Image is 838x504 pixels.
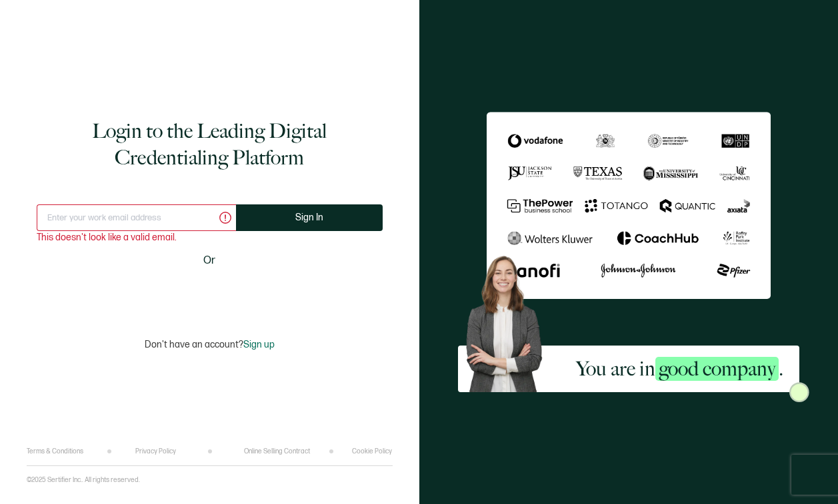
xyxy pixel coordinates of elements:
span: Or [203,252,215,269]
img: Sertifier Login - You are in <span class="strong-h">good company</span>. [487,112,771,299]
span: Sign up [243,339,275,350]
input: Enter your work email address [37,204,236,231]
ion-icon: alert circle outline [218,210,233,225]
span: Sign In [295,212,323,222]
a: Cookie Policy [352,447,392,455]
p: Don't have an account? [145,339,275,350]
p: ©2025 Sertifier Inc.. All rights reserved. [27,476,140,484]
button: Sign In [236,204,383,231]
img: Sertifier Login - You are in <span class="strong-h">good company</span>. Hero [458,249,560,393]
a: Terms & Conditions [27,447,83,455]
span: good company [655,357,779,381]
img: Sertifier Login [789,382,809,402]
h2: You are in . [576,356,783,382]
span: This doesn't look like a valid email. [37,233,177,242]
a: Online Selling Contract [244,447,310,455]
iframe: Sign in with Google Button [126,278,293,307]
h1: Login to the Leading Digital Credentialing Platform [37,118,383,171]
a: Privacy Policy [135,447,176,455]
